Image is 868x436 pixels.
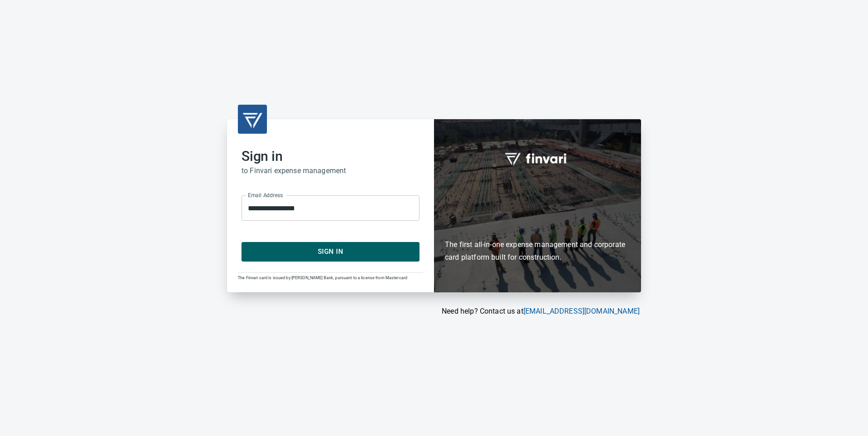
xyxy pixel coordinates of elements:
h2: Sign in [242,148,419,165]
h6: The first all-in-one expense management and corporate card platform built for construction. [445,186,630,264]
span: Sign In [252,246,409,257]
img: transparent_logo.png [242,108,263,130]
a: [EMAIL_ADDRESS][DOMAIN_NAME] [523,307,640,315]
button: Sign In [242,242,419,261]
p: Need help? Contact us at [227,306,640,317]
div: Finvari [434,119,641,292]
img: fullword_logo_white.png [503,148,572,169]
span: The Finvari card is issued by [PERSON_NAME] Bank, pursuant to a license from Mastercard [238,276,407,280]
h6: to Finvari expense management [242,165,419,177]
